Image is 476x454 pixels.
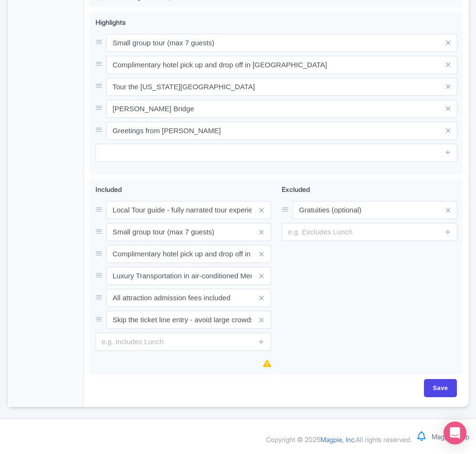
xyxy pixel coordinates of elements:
span: Excluded [282,185,310,193]
input: e.g. Excludes Lunch [282,223,457,241]
div: Copyright © 2025 All rights reserved. [260,434,417,444]
span: Included [95,185,122,193]
a: Magpie Help [432,433,469,441]
span: Magpie, Inc. [320,435,356,443]
input: Save [424,379,457,397]
input: e.g. Includes Lunch [95,333,271,351]
div: Open Intercom Messenger [444,422,466,444]
span: Highlights [95,18,126,26]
